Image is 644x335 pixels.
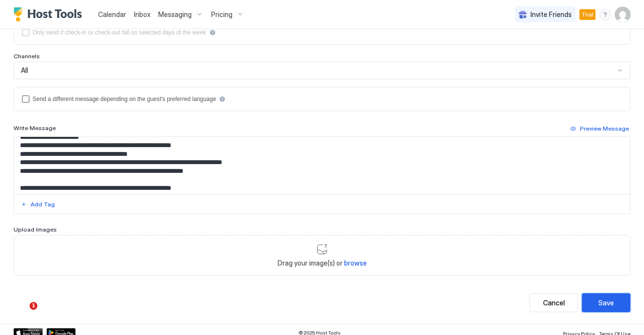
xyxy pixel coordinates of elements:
div: Add Tag [31,200,55,209]
div: isLimited [22,29,622,36]
div: Save [598,298,614,308]
span: 1 [30,302,37,310]
span: Invite Friends [530,10,572,19]
div: languagesEnabled [22,95,622,103]
span: Upload Images [14,226,57,233]
span: Trial [581,10,594,19]
span: All [21,66,28,75]
span: Write Message [14,124,56,132]
div: Send a different message depending on the guest's preferred language [33,96,216,102]
span: Calendar [98,10,126,18]
span: Channels [14,52,40,60]
div: menu [599,9,611,20]
button: Save [582,293,630,312]
span: browse [344,259,367,267]
div: Preview Message [580,124,629,133]
a: Host Tools Logo [14,7,86,22]
span: Inbox [134,10,150,18]
div: Only send if check-in or check-out fall on selected days of the week [33,29,206,36]
div: User profile [615,7,630,22]
button: Cancel [529,293,578,312]
span: Messaging [158,10,192,19]
button: Add Tag [19,199,56,210]
button: Preview Message [569,123,630,134]
iframe: Intercom live chat [10,302,33,325]
span: Drag your image(s) or [278,259,367,268]
a: Inbox [134,9,150,19]
textarea: Input Field [14,137,630,194]
a: Calendar [98,9,126,19]
span: Pricing [211,10,232,19]
div: Cancel [543,298,565,308]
